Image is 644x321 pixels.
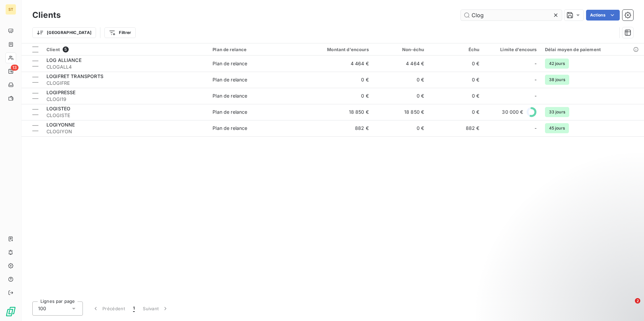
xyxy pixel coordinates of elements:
[213,60,247,67] div: Plan de relance
[428,56,483,72] td: 0 €
[545,123,569,133] span: 45 jours
[373,120,428,136] td: 0 €
[535,60,537,67] span: -
[129,301,139,316] button: 1
[377,47,424,52] div: Non-échu
[213,125,247,132] div: Plan de relance
[46,128,204,135] span: CLOGIYON
[302,47,368,52] div: Montant d'encours
[32,9,61,21] h3: Clients
[46,122,75,128] span: LOGIYONNE
[5,306,16,317] img: Logo LeanPay
[545,59,569,69] span: 42 jours
[46,47,60,52] span: Client
[428,88,483,104] td: 0 €
[545,47,640,52] div: Délai moyen de paiement
[46,112,204,119] span: CLOGISTE
[298,72,373,88] td: 0 €
[46,57,82,63] span: LOG ALLIANCE
[213,93,247,99] div: Plan de relance
[373,72,428,88] td: 0 €
[535,125,537,132] span: -
[63,46,69,52] span: 5
[428,120,483,136] td: 882 €
[461,10,562,21] input: Rechercher
[545,107,569,117] span: 33 jours
[46,80,204,86] span: CLOGIFRE
[213,109,247,115] div: Plan de relance
[635,298,640,304] span: 2
[46,90,76,95] span: LOGIPRESSE
[373,104,428,120] td: 18 850 €
[428,72,483,88] td: 0 €
[298,88,373,104] td: 0 €
[621,298,637,314] iframe: Intercom live chat
[133,305,135,312] span: 1
[535,76,537,83] span: -
[509,256,644,303] iframe: Intercom notifications message
[88,301,129,316] button: Précédent
[428,104,483,120] td: 0 €
[46,96,204,103] span: CLOGI19
[11,65,19,71] span: 13
[46,64,204,70] span: CLOGALL4
[298,104,373,120] td: 18 850 €
[488,47,537,52] div: Limite d’encours
[32,27,96,38] button: [GEOGRAPHIC_DATA]
[139,301,173,316] button: Suivant
[213,76,247,83] div: Plan de relance
[535,93,537,99] span: -
[432,47,479,52] div: Échu
[38,305,46,312] span: 100
[46,106,70,111] span: LOGISTEO
[104,27,135,38] button: Filtrer
[298,56,373,72] td: 4 464 €
[373,56,428,72] td: 4 464 €
[502,109,523,115] span: 30 000 €
[213,47,294,52] div: Plan de relance
[46,73,103,79] span: LOGIFRET TRANSPORTS
[586,10,620,21] button: Actions
[298,120,373,136] td: 882 €
[373,88,428,104] td: 0 €
[5,4,16,15] div: ST
[545,75,569,85] span: 38 jours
